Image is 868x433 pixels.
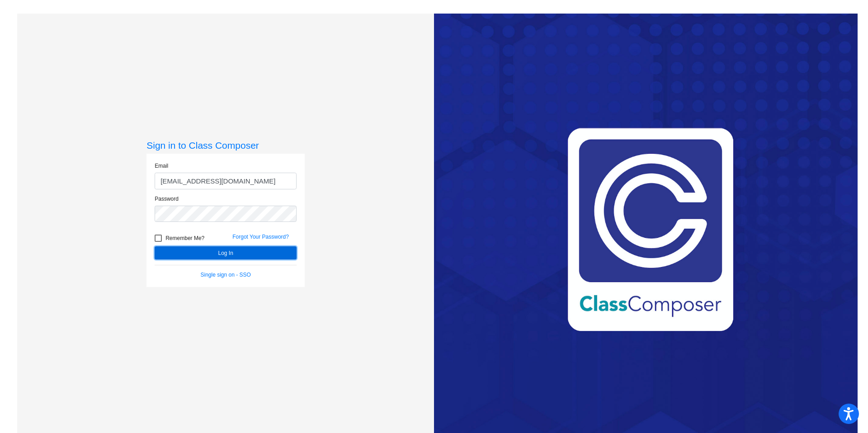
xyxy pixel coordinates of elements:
[232,234,289,240] a: Forgot Your Password?
[155,162,168,170] label: Email
[146,140,305,151] h3: Sign in to Class Composer
[155,246,297,259] button: Log In
[201,272,251,278] a: Single sign on - SSO
[165,233,204,244] span: Remember Me?
[155,195,179,203] label: Password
